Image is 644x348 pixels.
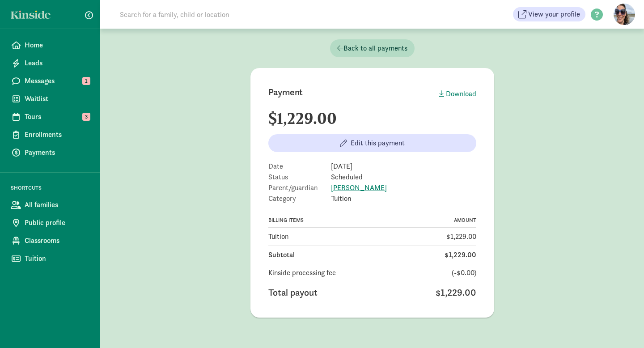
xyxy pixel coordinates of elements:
[454,216,476,224] span: AMOUNT
[452,267,476,278] span: (-$0.00)
[82,113,90,121] span: 3
[25,58,89,68] span: Leads
[4,54,97,72] a: Leads
[446,231,476,242] span: $1,229.00
[25,93,89,104] span: Waitlist
[4,214,97,232] a: Public profile
[268,231,288,242] span: Tuition
[439,89,476,99] div: Download
[25,76,89,86] span: Messages
[268,174,331,181] span: Status
[268,267,336,278] span: Kinside processing fee
[25,235,89,246] span: Classrooms
[114,5,365,23] input: Search for a family, child or location
[25,129,89,140] span: Enrollments
[268,285,318,300] span: Total payout
[4,36,97,54] a: Home
[268,184,331,191] span: Parent/guardian
[4,108,97,126] a: Tours 3
[25,199,89,210] span: All families
[4,196,97,214] a: All families
[337,43,407,54] span: Back to all payments
[330,39,415,57] a: Back to all payments
[445,250,476,260] span: $1,229.00
[268,163,331,170] span: Date
[351,138,405,149] span: Edit this payment
[4,72,97,90] a: Messages 1
[513,7,585,21] button: View your profile
[268,134,476,152] button: Edit this payment
[25,111,89,122] span: Tours
[268,195,331,202] span: Category
[436,285,476,300] span: $1,229.00
[268,109,476,127] h2: $1,229.00
[268,250,295,260] span: Subtotal
[4,232,97,250] a: Classrooms
[25,217,89,228] span: Public profile
[25,40,89,51] span: Home
[268,86,303,98] h1: Payment
[528,9,580,20] span: View your profile
[331,183,387,192] a: [PERSON_NAME]
[4,126,97,144] a: Enrollments
[331,174,363,181] span: Scheduled
[82,77,90,85] span: 1
[25,253,89,264] span: Tuition
[4,144,97,161] a: Payments
[331,163,352,170] span: [DATE]
[4,90,97,108] a: Waitlist
[4,250,97,267] a: Tuition
[331,195,351,202] span: Tuition
[25,147,89,158] span: Payments
[268,216,304,224] span: BILLING ITEMS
